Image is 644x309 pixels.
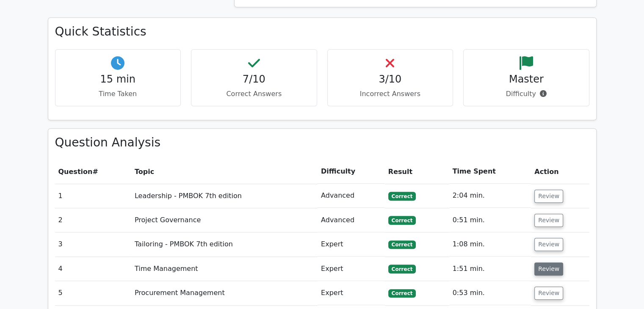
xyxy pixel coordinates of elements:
td: 1:08 min. [449,232,531,257]
td: 1:51 min. [449,257,531,281]
h3: Quick Statistics [55,25,589,39]
td: 2:04 min. [449,184,531,208]
span: Correct [388,265,416,273]
td: 2 [55,208,131,232]
p: Incorrect Answers [334,89,446,99]
td: 4 [55,257,131,281]
td: Tailoring - PMBOK 7th edition [131,232,318,257]
span: Correct [388,216,416,224]
button: Review [534,214,563,227]
td: Leadership - PMBOK 7th edition [131,184,318,208]
td: Expert [318,257,385,281]
td: 3 [55,232,131,257]
h3: Question Analysis [55,135,589,150]
td: 5 [55,281,131,305]
h4: 7/10 [198,73,310,86]
th: Action [531,160,589,184]
button: Review [534,287,563,300]
td: Time Management [131,257,318,281]
h4: 15 min [62,73,174,86]
th: Topic [131,160,318,184]
span: Correct [388,192,416,200]
td: Advanced [318,184,385,208]
th: # [55,160,131,184]
h4: Master [470,73,582,86]
p: Correct Answers [198,89,310,99]
p: Time Taken [62,89,174,99]
td: 1 [55,184,131,208]
td: Expert [318,232,385,257]
th: Time Spent [449,160,531,184]
td: Expert [318,281,385,305]
td: 0:53 min. [449,281,531,305]
th: Difficulty [318,160,385,184]
td: Project Governance [131,208,318,232]
span: Correct [388,240,416,249]
button: Review [534,262,563,276]
td: 0:51 min. [449,208,531,232]
span: Question [58,168,93,176]
span: Correct [388,289,416,298]
th: Result [385,160,449,184]
button: Review [534,238,563,251]
td: Advanced [318,208,385,232]
p: Difficulty [470,89,582,99]
button: Review [534,190,563,203]
td: Procurement Management [131,281,318,305]
h4: 3/10 [334,73,446,86]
